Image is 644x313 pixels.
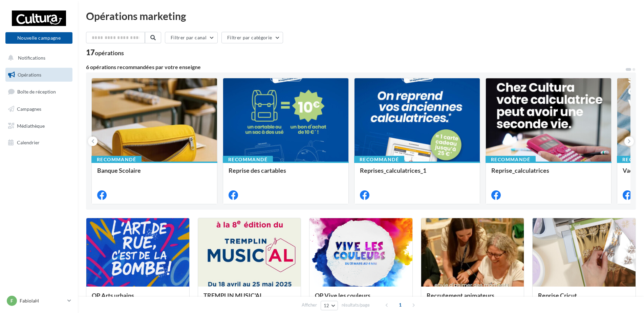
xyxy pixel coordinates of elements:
[91,156,142,163] div: Recommandé
[395,299,406,310] span: 1
[321,301,338,310] button: 12
[4,135,74,150] a: Calendrier
[5,294,72,307] a: F FabiolaH
[18,72,41,78] span: Opérations
[86,64,625,70] div: 6 opérations recommandées par votre enseigne
[92,292,184,306] div: OP Arts urbains
[229,167,343,181] div: Reprise des cartables
[165,32,218,43] button: Filtrer par canal
[4,68,74,82] a: Opérations
[221,32,283,43] button: Filtrer par catégorie
[315,292,407,306] div: OP Vive les couleurs
[4,84,74,99] a: Boîte de réception
[17,140,40,145] span: Calendrier
[20,297,65,304] p: FabiolaH
[342,302,370,308] span: résultats/page
[4,51,71,65] button: Notifications
[491,167,606,181] div: Reprise_calculatrices
[17,89,56,95] span: Boîte de réception
[4,119,74,133] a: Médiathèque
[324,303,329,308] span: 12
[17,123,45,128] span: Médiathèque
[486,156,536,163] div: Recommandé
[360,167,474,181] div: Reprises_calculatrices_1
[203,292,296,306] div: TREMPLIN MUSIC'AL
[354,156,404,163] div: Recommandé
[302,302,317,308] span: Afficher
[427,292,519,306] div: Recrutement animateurs
[17,106,41,112] span: Campagnes
[5,32,72,44] button: Nouvelle campagne
[86,49,124,56] div: 17
[538,292,630,306] div: Reprise Cricut
[95,50,124,56] div: opérations
[86,11,636,21] div: Opérations marketing
[10,297,13,304] span: F
[223,156,273,163] div: Recommandé
[4,102,74,116] a: Campagnes
[97,167,212,181] div: Banque Scolaire
[18,55,45,61] span: Notifications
